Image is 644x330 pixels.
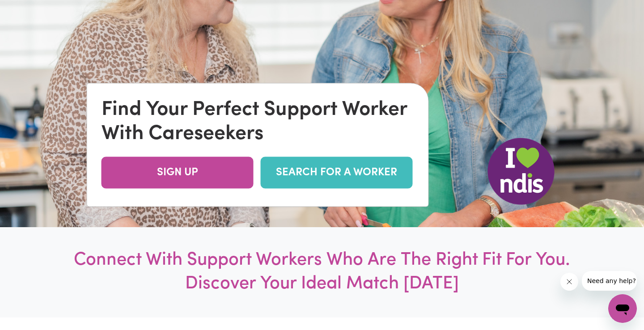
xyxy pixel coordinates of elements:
[261,157,413,188] a: SEARCH FOR A WORKER
[582,271,637,291] iframe: Message from company
[487,138,555,205] img: NDIS Logo
[608,294,637,323] iframe: Button to launch messaging window
[102,97,414,146] div: Find Your Perfect Support Worker With Careseekers
[102,157,254,188] a: SIGN UP
[560,273,578,291] iframe: Close message
[56,249,588,296] h1: Connect With Support Workers Who Are The Right Fit For You. Discover Your Ideal Match [DATE]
